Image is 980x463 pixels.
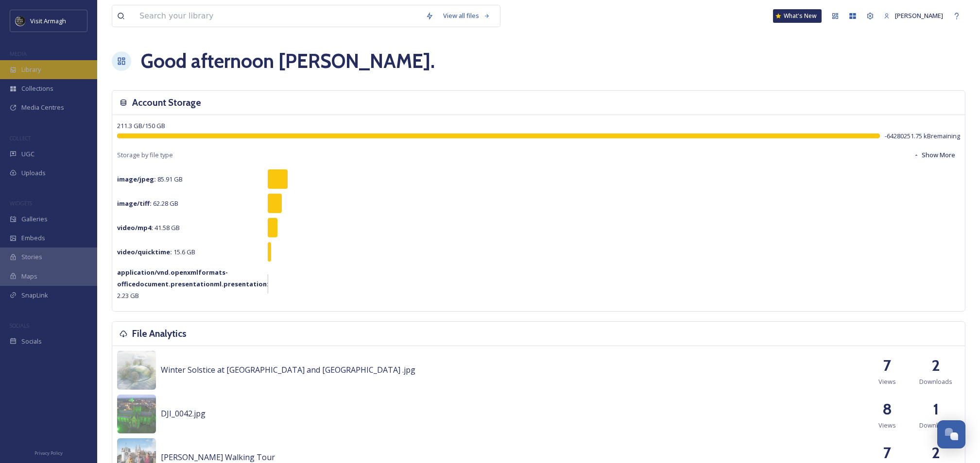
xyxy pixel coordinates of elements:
img: DJI_0042.jpg [117,395,156,433]
span: Media Centres [21,103,64,112]
input: Search your library [135,5,421,27]
span: Socials [21,337,42,346]
h2: 8 [882,397,892,421]
span: Views [878,377,896,386]
span: 85.91 GB [117,175,183,183]
span: Maps [21,272,37,281]
span: Storage by file type [117,150,173,160]
h3: File Analytics [132,327,187,341]
h3: Account Storage [132,96,201,110]
span: 62.28 GB [117,199,178,208]
span: COLLECT [10,134,31,142]
span: WIDGETS [10,199,32,207]
span: DJI_0042.jpg [161,408,206,419]
button: Show More [909,146,960,165]
a: Privacy Policy [34,446,63,458]
h1: Good afternoon [PERSON_NAME] . [141,47,435,76]
a: [PERSON_NAME] [879,6,948,25]
span: Embeds [21,233,45,243]
strong: image/jpeg : [117,175,156,183]
span: [PERSON_NAME] [895,11,943,20]
span: -64280251.75 kB remaining [885,132,960,141]
strong: video/quicktime : [117,248,172,256]
img: THE-FIRST-PLACE-VISIT-ARMAGH.COM-BLACK.jpg [16,16,25,26]
span: 2.23 GB [117,268,269,300]
span: Downloads [919,377,952,386]
strong: application/vnd.openxmlformats-officedocument.presentationml.presentation : [117,268,269,288]
span: Stories [21,252,42,262]
a: View all files [438,6,495,25]
span: Uploads [21,168,46,178]
h2: 1 [933,397,939,421]
span: UGC [21,149,34,159]
a: What's New [773,9,822,23]
span: Downloads [919,421,952,430]
button: Open Chat [937,420,965,448]
span: 15.6 GB [117,248,195,256]
span: Privacy Policy [34,450,63,456]
span: MEDIA [10,50,27,57]
strong: image/tiff : [117,199,152,208]
span: Views [878,421,896,430]
span: Collections [21,84,53,93]
h2: 2 [931,354,940,377]
span: SnapLink [21,291,48,300]
span: Visit Armagh [30,17,66,25]
span: Winter Solstice at [GEOGRAPHIC_DATA] and [GEOGRAPHIC_DATA] .jpg [161,364,415,375]
h2: 7 [883,354,891,377]
img: wsolstice.jpg [117,351,156,390]
strong: video/mp4 : [117,223,153,232]
span: [PERSON_NAME] Walking Tour [161,452,275,463]
span: 211.3 GB / 150 GB [117,121,165,130]
span: Galleries [21,215,48,224]
span: SOCIALS [10,322,29,329]
span: 41.58 GB [117,223,180,232]
span: Library [21,65,41,74]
